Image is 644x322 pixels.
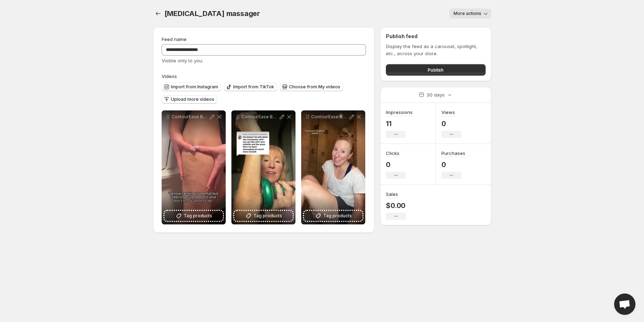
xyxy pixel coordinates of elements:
[614,294,635,315] a: Open chat
[164,9,260,18] span: [MEDICAL_DATA] massager
[162,95,217,104] button: Upload more videos
[441,160,465,169] p: 0
[224,83,277,91] button: Import from TikTok
[280,83,343,91] button: Choose from My videos
[162,83,221,91] button: Import from Instagram
[162,58,203,63] span: Visible only to you.
[234,211,293,221] button: Tag products
[304,211,362,221] button: Tag products
[386,191,398,198] h3: Sales
[241,114,278,120] p: ContourEase Body Sculptor HavenGlowio
[289,84,340,90] span: Choose from My videos
[253,212,282,219] span: Tag products
[426,91,445,98] p: 30 days
[386,160,406,169] p: 0
[454,11,481,16] span: More actions
[153,9,163,19] button: Settings
[386,150,399,157] h3: Clicks
[323,212,352,219] span: Tag products
[171,84,218,90] span: Import from Instagram
[164,211,223,221] button: Tag products
[233,84,274,90] span: Import from TikTok
[386,201,406,210] p: $0.00
[162,36,187,42] span: Feed name
[441,109,455,116] h3: Views
[441,119,461,128] p: 0
[301,110,365,224] div: ContourEase Body Sculptor HavenGlowio 1Tag products
[386,43,485,57] p: Display the feed as a carousel, spotlight, etc., across your store.
[171,97,214,102] span: Upload more videos
[441,150,465,157] h3: Purchases
[386,64,485,76] button: Publish
[231,110,295,224] div: ContourEase Body Sculptor HavenGlowioTag products
[386,119,413,128] p: 11
[172,114,209,120] p: ContourEase Body Sculptor HavenGlowio 2
[386,33,485,40] h2: Publish feed
[311,114,348,120] p: ContourEase Body Sculptor HavenGlowio 1
[162,73,177,79] span: Videos
[386,109,413,116] h3: Impressions
[184,212,212,219] span: Tag products
[162,110,226,224] div: ContourEase Body Sculptor HavenGlowio 2Tag products
[449,9,491,19] button: More actions
[428,66,444,73] span: Publish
